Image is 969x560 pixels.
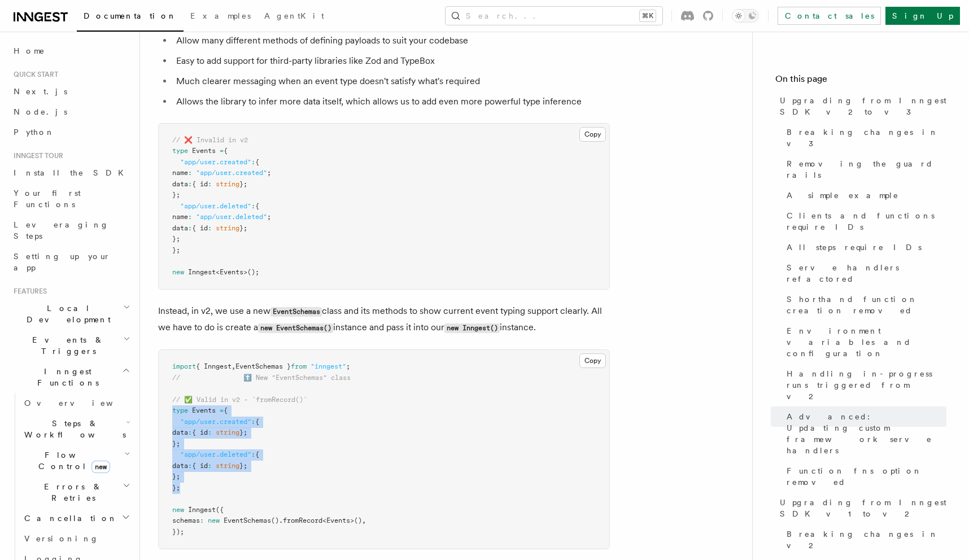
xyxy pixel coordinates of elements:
[782,154,946,185] a: Removing the guard rails
[180,202,251,210] span: "app/user.deleted"
[192,147,216,155] span: Events
[787,325,946,359] span: Environment variables and configuration
[188,462,192,470] span: :
[14,107,67,116] span: Node.js
[24,399,141,408] span: Overview
[172,169,188,177] span: name
[220,406,224,414] span: =
[9,163,133,183] a: Install the SDK
[91,461,110,473] span: new
[20,528,133,549] a: Versioning
[255,158,259,166] span: {
[239,462,247,470] span: };
[172,517,200,524] span: schemas
[172,246,180,254] span: };
[9,122,133,142] a: Python
[20,445,133,476] button: Flow Controlnew
[220,268,243,276] span: Events
[782,364,946,406] a: Handling in-progress runs triggered from v2
[239,224,247,232] span: };
[885,7,960,25] a: Sign Up
[14,128,55,137] span: Python
[579,127,606,142] button: Copy
[20,481,123,504] span: Errors & Retries
[787,126,946,149] span: Breaking changes in v3
[192,224,208,232] span: { id
[188,506,216,514] span: Inngest
[172,180,188,188] span: data
[24,534,99,543] span: Versioning
[208,180,212,188] span: :
[14,168,130,177] span: Install the SDK
[782,185,946,205] a: A simple example
[778,7,881,25] a: Contact sales
[172,396,307,404] span: // ✅ Valid in v2 - `fromRecord()`
[243,268,259,276] span: >();
[787,528,946,551] span: Breaking changes in v2
[787,294,946,316] span: Shorthand function creation removed
[172,136,248,144] span: // ❌ Invalid in v2
[172,268,184,276] span: new
[77,3,184,32] a: Documentation
[184,3,257,30] a: Examples
[787,465,946,488] span: Function fns option removed
[270,307,322,317] code: EventSchemas
[216,506,224,514] span: ({
[782,205,946,237] a: Clients and functions require IDs
[264,11,324,20] span: AgentKit
[775,90,946,122] a: Upgrading from Inngest SDK v2 to v3
[190,11,251,20] span: Examples
[782,461,946,492] a: Function fns option removed
[216,224,239,232] span: string
[9,366,122,388] span: Inngest Functions
[271,517,279,524] span: ()
[188,213,192,221] span: :
[20,508,133,528] button: Cancellation
[775,492,946,524] a: Upgrading from Inngest SDK v1 to v2
[780,497,946,519] span: Upgrading from Inngest SDK v1 to v2
[782,237,946,257] a: All steps require IDs
[172,440,180,448] span: };
[172,428,188,436] span: data
[579,353,606,368] button: Copy
[200,517,204,524] span: :
[780,95,946,117] span: Upgrading from Inngest SDK v2 to v3
[255,418,259,426] span: {
[172,473,180,480] span: };
[251,202,255,210] span: :
[9,151,63,160] span: Inngest tour
[9,41,133,61] a: Home
[255,450,259,458] span: {
[220,147,224,155] span: =
[782,289,946,321] a: Shorthand function creation removed
[362,517,366,524] span: ,
[188,224,192,232] span: :
[192,406,216,414] span: Events
[84,11,177,20] span: Documentation
[173,73,610,89] li: Much clearer messaging when an event type doesn't satisfy what's required
[20,413,133,445] button: Steps & Workflows
[257,3,331,30] a: AgentKit
[350,517,362,524] span: >()
[782,257,946,289] a: Serve handlers refactored
[20,449,124,472] span: Flow Control
[9,330,133,361] button: Events & Triggers
[787,158,946,181] span: Removing the guard rails
[267,213,271,221] span: ;
[9,287,47,296] span: Features
[251,158,255,166] span: :
[158,303,610,336] p: Instead, in v2, we use a new class and its methods to show current event typing support clearly. ...
[787,242,922,253] span: All steps require IDs
[640,10,656,21] kbd: ⌘K
[172,506,184,514] span: new
[239,180,247,188] span: };
[9,81,133,102] a: Next.js
[196,169,267,177] span: "app/user.created"
[172,484,180,492] span: };
[326,517,350,524] span: Events
[322,517,326,524] span: <
[239,428,247,436] span: };
[782,321,946,364] a: Environment variables and configuration
[180,418,251,426] span: "app/user.created"
[9,183,133,215] a: Your first Functions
